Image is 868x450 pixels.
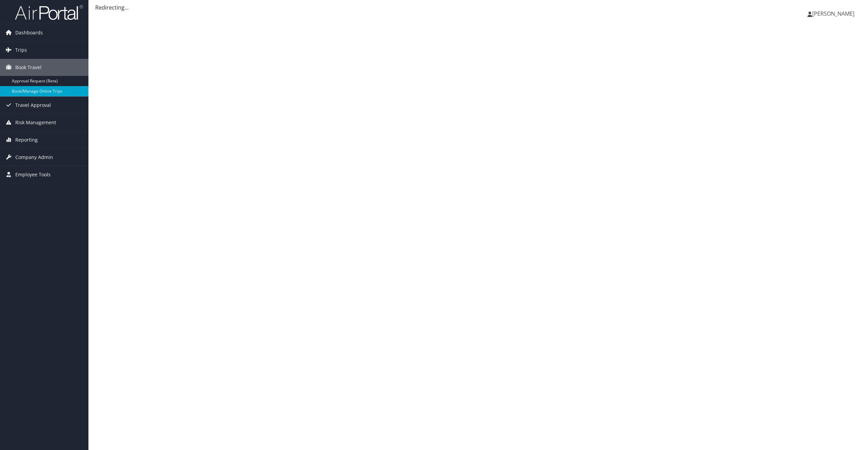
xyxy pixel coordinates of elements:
[15,114,56,131] span: Risk Management
[15,4,83,20] img: airportal-logo.png
[15,59,41,76] span: Book Travel
[15,166,51,183] span: Employee Tools
[15,42,27,59] span: Trips
[807,3,861,24] a: [PERSON_NAME]
[15,24,43,41] span: Dashboards
[15,149,53,166] span: Company Admin
[15,131,38,148] span: Reporting
[95,3,861,12] div: Redirecting...
[812,10,854,17] span: [PERSON_NAME]
[15,97,51,114] span: Travel Approval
